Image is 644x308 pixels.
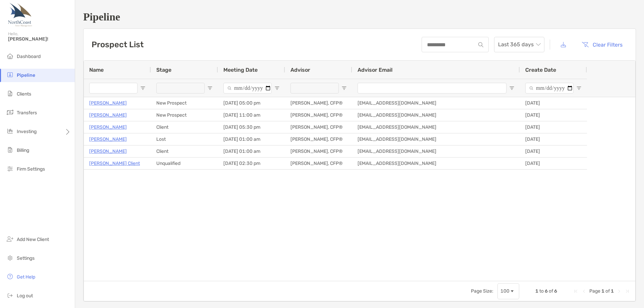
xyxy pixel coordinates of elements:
[17,91,31,97] span: Clients
[352,145,520,157] div: [EMAIL_ADDRESS][DOMAIN_NAME]
[156,67,171,73] span: Stage
[6,165,14,173] img: firm-settings icon
[151,109,218,121] div: New Prospect
[358,83,506,94] input: Advisor Email Filter Input
[285,109,352,121] div: [PERSON_NAME], CFP®
[151,133,218,145] div: Lost
[285,158,352,169] div: [PERSON_NAME], CFP®
[151,158,218,169] div: Unqualified
[352,109,520,121] div: [EMAIL_ADDRESS][DOMAIN_NAME]
[498,37,540,52] span: Last 365 days
[525,67,556,73] span: Create Date
[352,158,520,169] div: [EMAIL_ADDRESS][DOMAIN_NAME]
[6,108,14,116] img: transfers icon
[6,89,14,98] img: clients icon
[509,85,515,91] button: Open Filter Menu
[616,289,622,294] div: Next Page
[611,288,614,294] span: 1
[17,129,37,134] span: Investing
[285,145,352,157] div: [PERSON_NAME], CFP®
[8,3,32,27] img: Zoe Logo
[520,145,587,157] div: [DATE]
[218,97,285,109] div: [DATE] 05:00 pm
[352,97,520,109] div: [EMAIL_ADDRESS][DOMAIN_NAME]
[17,147,29,153] span: Billing
[89,83,138,94] input: Name Filter Input
[17,54,41,59] span: Dashboard
[589,288,600,294] span: Page
[151,121,218,133] div: Client
[218,145,285,157] div: [DATE] 01:00 am
[573,289,579,294] div: First Page
[17,166,45,172] span: Firm Settings
[605,288,610,294] span: of
[581,289,587,294] div: Previous Page
[625,289,630,294] div: Last Page
[6,235,14,243] img: add_new_client icon
[535,288,538,294] span: 1
[497,283,519,299] div: Page Size
[520,109,587,121] div: [DATE]
[549,288,553,294] span: of
[83,11,636,23] h1: Pipeline
[285,121,352,133] div: [PERSON_NAME], CFP®
[576,85,582,91] button: Open Filter Menu
[341,85,347,91] button: Open Filter Menu
[539,288,544,294] span: to
[223,67,258,73] span: Meeting Date
[6,254,14,262] img: settings icon
[6,52,14,60] img: dashboard icon
[89,135,127,143] a: [PERSON_NAME]
[500,288,509,294] div: 100
[89,159,140,168] a: [PERSON_NAME] Client
[290,67,310,73] span: Advisor
[285,133,352,145] div: [PERSON_NAME], CFP®
[223,83,272,94] input: Meeting Date Filter Input
[17,72,35,78] span: Pipeline
[17,293,33,299] span: Log out
[218,133,285,145] div: [DATE] 01:00 am
[520,158,587,169] div: [DATE]
[525,83,574,94] input: Create Date Filter Input
[6,291,14,299] img: logout icon
[352,133,520,145] div: [EMAIL_ADDRESS][DOMAIN_NAME]
[17,110,37,116] span: Transfers
[89,111,127,119] a: [PERSON_NAME]
[151,97,218,109] div: New Prospect
[207,85,213,91] button: Open Filter Menu
[140,85,146,91] button: Open Filter Menu
[17,237,49,242] span: Add New Client
[89,123,127,131] a: [PERSON_NAME]
[358,67,392,73] span: Advisor Email
[92,40,144,49] h3: Prospect List
[352,121,520,133] div: [EMAIL_ADDRESS][DOMAIN_NAME]
[6,127,14,135] img: investing icon
[218,158,285,169] div: [DATE] 02:30 pm
[151,145,218,157] div: Client
[6,71,14,79] img: pipeline icon
[6,146,14,154] img: billing icon
[554,288,557,294] span: 6
[89,99,127,107] a: [PERSON_NAME]
[285,97,352,109] div: [PERSON_NAME], CFP®
[478,42,483,47] img: input icon
[17,255,35,261] span: Settings
[577,37,628,52] button: Clear Filters
[471,288,493,294] div: Page Size:
[89,67,104,73] span: Name
[218,109,285,121] div: [DATE] 11:00 am
[274,85,280,91] button: Open Filter Menu
[8,36,71,42] span: [PERSON_NAME]!
[545,288,548,294] span: 6
[520,97,587,109] div: [DATE]
[218,121,285,133] div: [DATE] 05:30 pm
[89,147,127,156] a: [PERSON_NAME]
[6,272,14,281] img: get-help icon
[601,288,604,294] span: 1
